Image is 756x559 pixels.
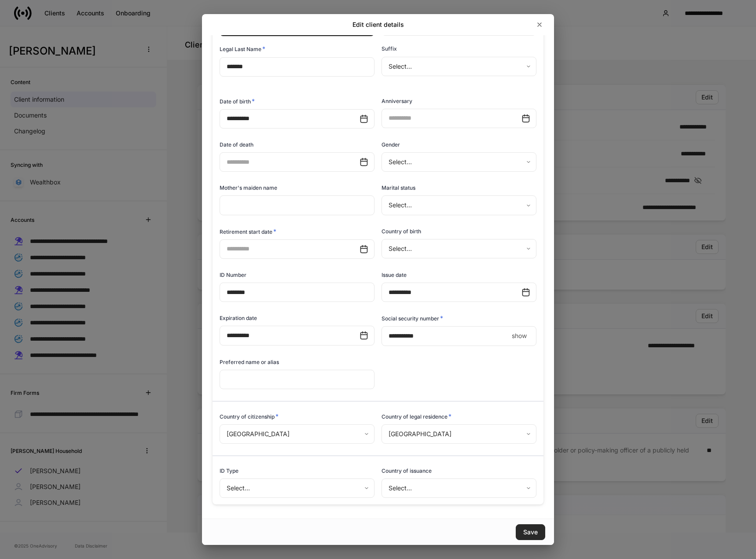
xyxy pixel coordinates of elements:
[352,20,404,29] h2: Edit client details
[523,529,538,535] div: Save
[220,467,239,475] h6: ID Type
[516,524,545,540] button: Save
[220,44,265,53] h6: Legal Last Name
[382,227,421,235] h6: Country of birth
[220,424,374,444] div: [GEOGRAPHIC_DATA]
[382,424,536,444] div: [GEOGRAPHIC_DATA]
[220,314,257,322] h6: Expiration date
[382,152,536,172] div: Select...
[382,97,412,105] h6: Anniversary
[382,195,536,215] div: Select...
[382,239,536,258] div: Select...
[382,184,415,192] h6: Marital status
[220,227,276,236] h6: Retirement start date
[220,140,253,149] h6: Date of death
[512,331,527,340] p: show
[220,412,279,421] h6: Country of citizenship
[220,97,255,106] h6: Date of birth
[220,478,374,498] div: Select...
[382,57,536,76] div: Select...
[382,467,432,475] h6: Country of issuance
[220,184,277,192] h6: Mother's maiden name
[382,314,443,323] h6: Social security number
[382,271,407,279] h6: Issue date
[382,412,451,421] h6: Country of legal residence
[382,140,400,149] h6: Gender
[382,44,397,53] h6: Suffix
[220,271,246,279] h6: ID Number
[382,478,536,498] div: Select...
[220,358,279,366] h6: Preferred name or alias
